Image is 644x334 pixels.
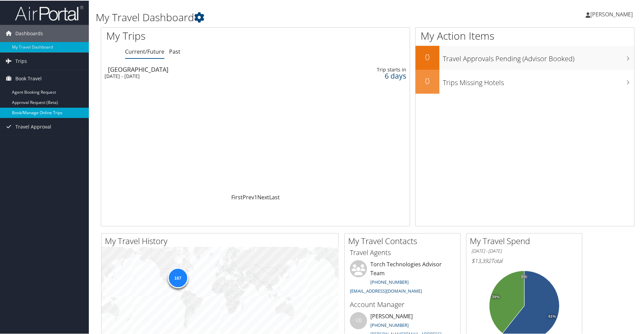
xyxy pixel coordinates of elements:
h2: My Travel Contacts [348,235,460,246]
span: Trips [15,52,27,69]
div: [GEOGRAPHIC_DATA] [108,66,297,72]
div: 6 days [336,72,406,78]
a: [PHONE_NUMBER] [370,278,409,284]
h1: My Action Items [415,28,634,42]
a: Current/Future [125,47,164,55]
a: 0Trips Missing Hotels [415,69,634,93]
li: Torch Technologies Advisor Team [346,259,458,296]
h1: My Trips [106,28,276,42]
h2: My Travel History [105,235,338,246]
div: Trip starts in [336,66,406,72]
div: [DATE] - [DATE] [105,72,293,79]
a: Prev [242,193,254,200]
h3: Travel Agents [350,247,455,257]
span: Book Travel [15,69,42,86]
h2: 0 [415,75,439,86]
span: [PERSON_NAME] [590,10,633,17]
a: [PERSON_NAME] [586,3,640,24]
div: VB [350,311,367,329]
tspan: 61% [548,314,556,318]
h3: Trips Missing Hotels [443,74,634,87]
h2: 0 [415,51,439,62]
h3: Travel Approvals Pending (Advisor Booked) [443,50,634,63]
a: [EMAIL_ADDRESS][DOMAIN_NAME] [350,287,422,293]
tspan: 0% [521,274,527,278]
a: [PHONE_NUMBER] [370,321,409,328]
a: Past [169,47,180,55]
tspan: 39% [492,294,499,298]
a: 0Travel Approvals Pending (Advisor Booked) [415,45,634,69]
a: Next [257,193,269,200]
a: 1 [254,193,257,200]
h2: My Travel Spend [470,235,582,246]
h6: Total [471,256,577,264]
a: First [231,193,242,200]
div: 167 [167,267,188,288]
span: Dashboards [15,24,43,41]
h3: Account Manager [350,299,455,309]
a: Last [269,193,279,200]
span: $13,392 [471,256,491,264]
h6: [DATE] - [DATE] [471,247,577,254]
img: airportal-logo.png [15,4,83,21]
span: Travel Approval [15,118,51,135]
h1: My Travel Dashboard [96,10,458,24]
